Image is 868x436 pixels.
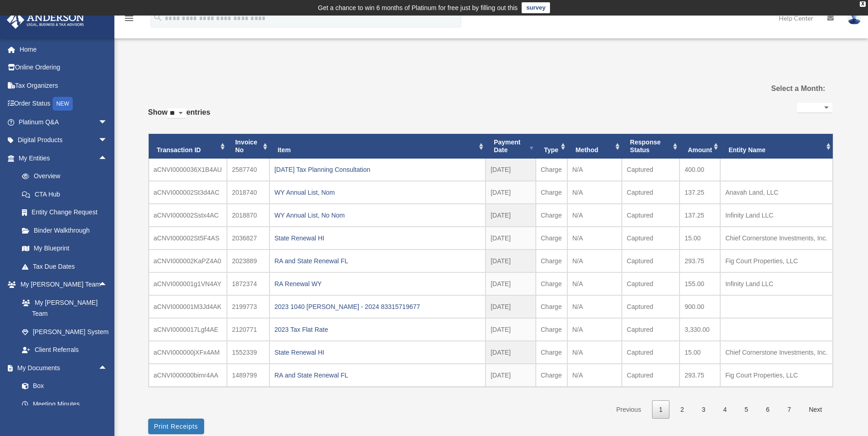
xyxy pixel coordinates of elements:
a: My Documentsarrow_drop_up [6,359,121,377]
td: N/A [567,181,622,204]
a: My [PERSON_NAME] Team [13,293,121,323]
td: 2018870 [227,204,270,227]
a: Tax Due Dates [13,257,121,276]
i: menu [124,13,135,24]
td: Captured [622,341,679,364]
td: Captured [622,364,679,387]
td: Charge [536,364,567,387]
td: Charge [536,272,567,295]
td: Infinity Land LLC [720,204,832,227]
td: 293.75 [679,364,720,387]
td: Captured [622,272,679,295]
td: 1552339 [227,341,270,364]
td: aCNVI000000bimr4AA [149,364,227,387]
td: 137.25 [679,204,720,227]
div: State Renewal HI [275,346,480,359]
td: Charge [536,250,567,272]
td: [DATE] [485,318,536,341]
td: [DATE] [485,295,536,318]
a: My Entitiesarrow_drop_up [6,149,121,167]
td: Charge [536,181,567,204]
td: [DATE] [485,181,536,204]
a: Platinum Q&Aarrow_drop_down [6,113,121,131]
a: survey [522,2,550,13]
td: aCNVI000001M3Jd4AK [149,295,227,318]
td: Anavah Land, LLC [720,181,832,204]
div: Get a chance to win 6 months of Platinum for free just by filling out this [318,2,518,13]
td: N/A [567,159,622,181]
a: Order StatusNEW [6,95,121,113]
a: 6 [759,400,776,419]
td: 900.00 [679,295,720,318]
td: Fig Court Properties, LLC [720,364,832,387]
td: N/A [567,204,622,227]
td: aCNVI000000jXFx4AM [149,341,227,364]
td: 2199773 [227,295,270,318]
td: [DATE] [485,159,536,181]
a: menu [124,16,135,24]
td: N/A [567,272,622,295]
td: Charge [536,318,567,341]
td: Charge [536,295,567,318]
span: arrow_drop_down [98,113,117,132]
span: arrow_drop_up [98,276,117,294]
td: 400.00 [679,159,720,181]
td: aCNVI000002St5F4AS [149,227,227,250]
a: Client Referrals [13,341,121,359]
a: 2 [674,400,691,419]
td: Charge [536,159,567,181]
td: 155.00 [679,272,720,295]
td: [DATE] [485,204,536,227]
td: Charge [536,204,567,227]
td: N/A [567,318,622,341]
td: 2120771 [227,318,270,341]
td: Captured [622,159,679,181]
td: Charge [536,227,567,250]
a: Binder Walkthrough [13,221,121,239]
td: 15.00 [679,227,720,250]
td: [DATE] [485,341,536,364]
th: Item: activate to sort column ascending [270,134,485,159]
td: 2018740 [227,181,270,204]
div: RA and State Renewal FL [275,255,480,267]
a: Home [6,40,121,58]
a: My [PERSON_NAME] Teamarrow_drop_up [6,276,121,294]
th: Method: activate to sort column ascending [567,134,622,159]
label: Show entries [148,106,210,128]
a: Meeting Minutes [13,395,121,413]
a: 3 [695,400,712,419]
td: aCNVI0000017Lgf4AE [149,318,227,341]
a: Online Ordering [6,58,121,77]
span: arrow_drop_up [98,359,117,378]
th: Invoice No: activate to sort column ascending [227,134,270,159]
a: Overview [13,167,121,186]
img: User Pic [847,11,861,25]
td: Chief Cornerstone Investments, Inc. [720,227,832,250]
div: [DATE] Tax Planning Consultation [275,163,480,176]
div: WY Annual List, No Nom [275,209,480,222]
td: 293.75 [679,250,720,272]
td: [DATE] [485,250,536,272]
td: Captured [622,318,679,341]
td: Captured [622,250,679,272]
td: 1489799 [227,364,270,387]
td: Captured [622,204,679,227]
div: close [860,1,866,7]
td: Captured [622,181,679,204]
span: arrow_drop_down [98,131,117,150]
button: Print Receipts [148,419,204,434]
label: Select a Month: [725,82,825,95]
td: 2023889 [227,250,270,272]
td: aCNVI0000036X1B4AU [149,159,227,181]
th: Entity Name: activate to sort column ascending [720,134,832,159]
div: 2023 Tax Flat Rate [275,323,480,336]
td: 3,330.00 [679,318,720,341]
td: N/A [567,295,622,318]
img: Anderson Advisors Platinum Portal [4,11,87,29]
span: arrow_drop_up [98,149,117,168]
td: aCNVI000002Sstx4AC [149,204,227,227]
td: Charge [536,341,567,364]
td: 2036827 [227,227,270,250]
a: 1 [652,400,669,419]
select: Showentries [167,108,186,119]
